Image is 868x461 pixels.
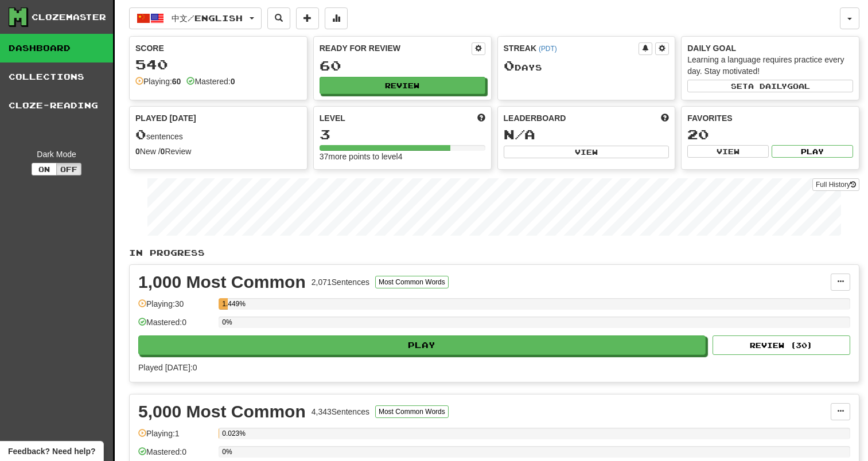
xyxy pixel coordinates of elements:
[687,145,769,158] button: View
[222,298,228,310] div: 1.449%
[9,149,104,160] div: Dark Mode
[504,58,670,73] div: Day s
[812,178,859,191] a: Full History
[320,58,485,73] div: 60
[320,127,485,142] div: 3
[320,42,472,54] div: Ready for Review
[135,76,181,87] div: Playing:
[687,80,853,92] button: Seta dailygoal
[687,42,853,54] div: Daily Goal
[661,112,669,124] span: This week in points, UTC
[748,82,787,90] span: a daily
[172,77,181,86] strong: 60
[375,276,449,288] button: Most Common Words
[138,335,706,355] button: Play
[320,77,485,94] button: Review
[312,406,369,417] div: 4,343 Sentences
[231,77,235,86] strong: 0
[320,112,345,124] span: Level
[161,147,165,156] strong: 0
[296,7,319,29] button: Add sentence to collection
[32,163,57,175] button: On
[325,7,348,29] button: More stats
[135,57,301,72] div: 540
[32,11,106,23] div: Clozemaster
[135,127,301,142] div: sentences
[477,112,485,124] span: Score more points to level up
[172,13,243,23] span: 中文 / English
[135,147,140,156] strong: 0
[135,146,301,157] div: New / Review
[713,335,850,355] button: Review (30)
[504,112,566,124] span: Leaderboard
[138,274,306,291] div: 1,000 Most Common
[504,57,515,73] span: 0
[135,126,146,142] span: 0
[687,127,853,142] div: 20
[772,145,853,158] button: Play
[267,7,290,29] button: Search sentences
[687,54,853,77] div: Learning a language requires practice every day. Stay motivated!
[138,298,213,317] div: Playing: 30
[138,403,306,420] div: 5,000 Most Common
[138,317,213,335] div: Mastered: 0
[135,42,301,54] div: Score
[186,76,235,87] div: Mastered:
[539,45,557,53] a: (PDT)
[56,163,81,175] button: Off
[375,405,449,418] button: Most Common Words
[687,112,853,124] div: Favorites
[504,42,639,54] div: Streak
[320,151,485,162] div: 37 more points to level 4
[129,7,262,29] button: 中文/English
[312,276,369,288] div: 2,071 Sentences
[138,363,197,372] span: Played [DATE]: 0
[8,446,95,457] span: Open feedback widget
[504,146,670,158] button: View
[135,112,196,124] span: Played [DATE]
[138,428,213,447] div: Playing: 1
[504,126,535,142] span: N/A
[129,247,859,259] p: In Progress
